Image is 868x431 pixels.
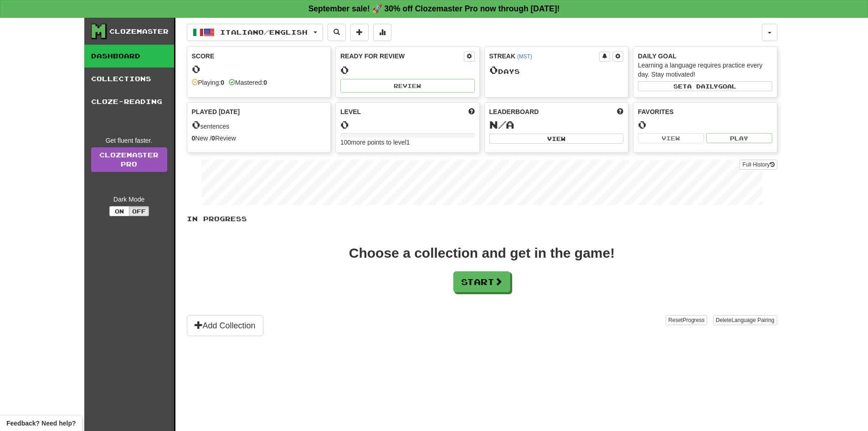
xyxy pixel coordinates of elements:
span: Played [DATE] [192,107,240,116]
div: 100 more points to level 1 [340,138,475,147]
a: ClozemasterPro [91,147,167,172]
span: 0 [192,118,200,131]
div: Favorites [638,107,772,116]
div: 0 [192,63,326,75]
button: View [489,134,624,144]
div: Dark Mode [91,195,167,204]
span: Score more points to level up [468,107,475,116]
div: Get fluent faster. [91,136,167,145]
button: Review [340,79,475,93]
a: (MST) [517,53,532,60]
div: Streak [489,52,600,61]
button: Seta dailygoal [638,81,772,91]
button: On [109,206,129,216]
div: 0 [340,119,475,130]
button: ResetProgress [666,315,707,325]
button: Off [129,206,149,216]
span: Language Pairing [731,317,774,323]
span: Leaderboard [489,107,539,116]
span: 0 [489,63,498,76]
span: N/A [489,118,514,131]
span: Progress [683,317,704,323]
span: This week in points, UTC [617,107,623,116]
button: Add Collection [187,315,263,336]
span: Level [340,107,361,116]
button: Play [706,133,772,143]
strong: 0 [263,79,267,86]
strong: 0 [221,79,224,86]
strong: September sale! 🚀 30% off Clozemaster Pro now through [DATE]! [308,4,560,13]
div: Clozemaster [109,27,169,36]
button: View [638,133,704,143]
div: Daily Goal [638,52,772,61]
button: Add sentence to collection [350,24,369,41]
button: Full History [740,160,777,170]
div: 0 [638,119,772,130]
a: Cloze-Reading [84,90,174,113]
strong: 0 [192,135,195,142]
span: a daily [687,83,718,89]
span: Italiano / English [220,28,308,36]
button: DeleteLanguage Pairing [713,315,777,325]
button: More stats [373,24,391,41]
div: 0 [340,64,475,76]
div: Playing: [192,78,225,87]
a: Dashboard [84,45,174,68]
button: Italiano/English [187,24,323,41]
p: In Progress [187,214,777,223]
strong: 0 [211,135,215,142]
div: Mastered: [229,78,267,87]
div: Score [192,52,326,61]
button: Search sentences [328,24,346,41]
div: Learning a language requires practice every day. Stay motivated! [638,61,772,79]
button: Start [453,271,510,292]
a: Collections [84,68,174,90]
div: sentences [192,119,326,131]
div: New / Review [192,134,326,143]
div: Ready for Review [340,52,464,61]
div: Day s [489,64,624,76]
div: Choose a collection and get in the game! [349,246,615,260]
span: Open feedback widget [6,419,76,428]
